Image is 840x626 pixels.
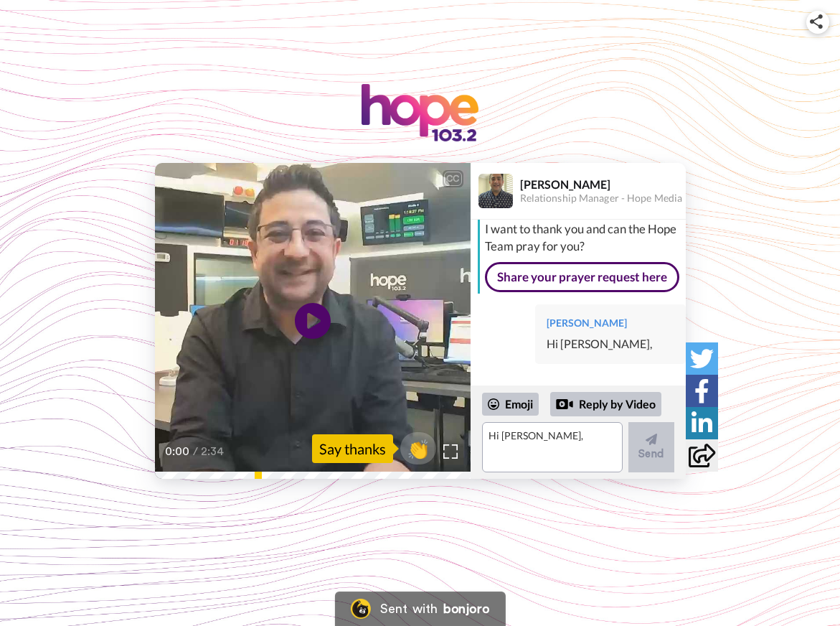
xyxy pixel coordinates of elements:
a: Share your prayer request here [485,262,679,292]
div: Emoji [482,393,539,416]
span: 2:34 [201,443,226,460]
span: 0:00 [165,443,190,460]
img: Full screen [443,444,458,459]
div: [PERSON_NAME] [520,177,685,191]
div: Reply by Video [556,396,573,413]
div: Hi [PERSON_NAME], [547,336,674,352]
div: CC [444,172,462,186]
div: Reply by Video [550,392,661,416]
button: Send [628,422,674,472]
button: 👏 [400,432,436,464]
div: Relationship Manager - Hope Media [520,192,685,205]
span: / [193,443,198,460]
img: Profile Image [478,174,513,208]
div: [PERSON_NAME] [547,316,674,330]
img: ic_share.svg [810,14,823,29]
div: Hello [PERSON_NAME], I want to thank you and can the Hope Team pray for you? [485,186,682,255]
div: Say thanks [312,434,393,463]
span: 👏 [400,437,436,460]
img: Hope Engagement Team logo [362,84,479,141]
